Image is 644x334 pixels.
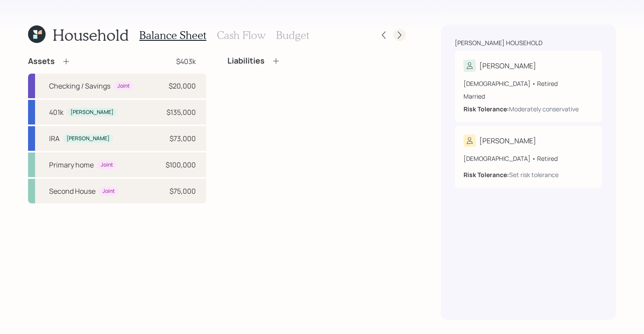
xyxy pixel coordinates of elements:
[455,39,542,47] div: [PERSON_NAME] household
[49,107,64,117] div: 401k
[49,160,94,170] div: Primary home
[176,56,196,67] div: $403k
[49,186,96,196] div: Second House
[166,160,196,170] div: $100,000
[464,92,593,101] div: Married
[170,186,196,196] div: $75,000
[166,107,196,117] div: $135,000
[101,161,113,169] div: Joint
[139,29,206,42] h3: Balance Sheet
[169,81,196,91] div: $20,000
[479,60,536,71] div: [PERSON_NAME]
[464,79,593,88] div: [DEMOGRAPHIC_DATA] • Retired
[509,170,559,179] div: Set risk tolerance
[464,105,509,113] b: Risk Tolerance:
[71,109,113,116] div: [PERSON_NAME]
[509,104,579,114] div: Moderately conservative
[276,29,309,42] h3: Budget
[227,56,265,66] h4: Liabilities
[53,25,129,44] h1: Household
[170,133,196,144] div: $73,000
[49,133,60,144] div: IRA
[117,82,130,90] div: Joint
[464,171,509,179] b: Risk Tolerance:
[103,188,115,195] div: Joint
[217,29,265,42] h3: Cash Flow
[464,154,593,163] div: [DEMOGRAPHIC_DATA] • Retired
[28,57,55,66] h4: Assets
[49,81,110,91] div: Checking / Savings
[479,135,536,146] div: [PERSON_NAME]
[67,135,110,142] div: [PERSON_NAME]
